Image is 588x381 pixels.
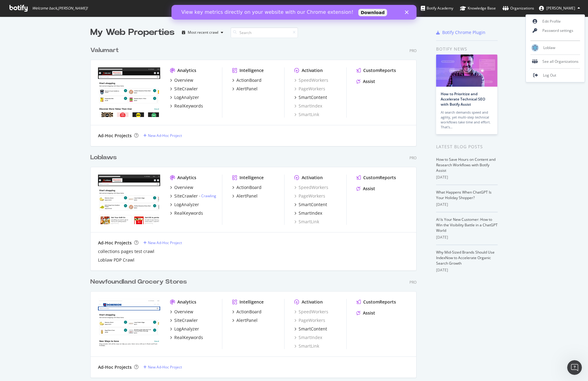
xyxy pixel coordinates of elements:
div: Overview [174,77,193,83]
div: SiteCrawler [174,193,198,199]
div: SmartIndex [299,210,322,216]
img: https://www.valumart.ca/ [98,67,160,117]
a: Overview [170,184,193,190]
a: SpeedWorkers [294,184,328,190]
div: SiteCrawler [174,86,198,92]
div: AlertPanel [236,86,258,92]
div: [DATE] [436,202,498,207]
a: SmartLink [294,219,319,225]
div: AlertPanel [236,317,258,323]
a: How to Save Hours on Content and Research Workflows with Botify Assist [436,157,496,173]
div: Botify news [436,46,498,52]
a: SmartContent [294,94,327,100]
div: Analytics [177,299,196,305]
div: Latest Blog Posts [436,143,498,150]
div: Ad-Hoc Projects [98,364,132,370]
img: https://www.newfoundlandgrocerystores.ca/ [98,299,160,349]
div: SmartContent [299,94,327,100]
div: Activation [302,67,323,74]
a: Botify Chrome Plugin [436,29,485,36]
button: Most recent crawl [179,28,226,37]
div: AlertPanel [236,193,258,199]
div: Analytics [177,67,196,74]
div: Botify Chrome Plugin [442,29,485,36]
div: Assist [363,310,375,316]
a: Assist [356,310,375,316]
div: Valumart [90,46,119,55]
button: [PERSON_NAME] [534,3,585,13]
a: LogAnalyzer [170,326,199,332]
div: Intelligence [239,67,264,74]
img: How to Prioritize and Accelerate Technical SEO with Botify Assist [436,55,497,87]
a: New Ad-Hoc Project [143,364,182,370]
a: ActionBoard [232,184,262,190]
a: PageWorkers [294,317,325,323]
div: New Ad-Hoc Project [148,364,182,370]
div: [DATE] [436,235,498,240]
div: LogAnalyzer [174,94,199,100]
div: LogAnalyzer [174,202,199,208]
div: Botify Academy [421,5,453,11]
div: Knowledge Base [460,5,496,11]
a: Log Out [526,71,585,80]
a: PageWorkers [294,86,325,92]
input: Search [231,27,298,38]
iframe: Intercom live chat bannière [171,5,417,20]
span: Log Out [543,73,556,78]
a: Assist [356,186,375,192]
div: Loblaws [90,153,117,162]
a: Valumart [90,46,121,55]
div: Analytics [177,175,196,181]
a: Newfoundland Grocery Stores [90,277,189,286]
a: SiteCrawler [170,86,198,92]
a: SmartIndex [294,103,322,109]
div: Pro [409,280,417,285]
a: SiteCrawler [170,317,198,323]
div: CustomReports [363,299,396,305]
div: PageWorkers [294,193,325,199]
a: SmartLink [294,343,319,349]
a: AlertPanel [232,86,258,92]
div: Overview [174,309,193,315]
div: ActionBoard [236,77,262,83]
a: Assist [356,78,375,85]
div: Activation [302,175,323,181]
span: Mihir Naik [546,6,575,11]
a: SpeedWorkers [294,77,328,83]
a: CustomReports [356,175,396,181]
a: AlertPanel [232,193,258,199]
a: AlertPanel [232,317,258,323]
div: ActionBoard [236,309,262,315]
a: Why Mid-Sized Brands Should Use IndexNow to Accelerate Organic Search Growth [436,250,495,266]
a: Loblaw PDP Crawl [98,257,134,263]
a: SmartIndex [294,210,322,216]
div: Ad-Hoc Projects [98,240,132,246]
div: Pro [409,48,417,53]
a: RealKeywords [170,103,203,109]
div: AI search demands speed and agility, yet multi-step technical workflows take time and effort. Tha... [441,110,493,130]
a: collections pages test crawl [98,248,154,255]
span: Loblaw [543,45,555,50]
a: AI Is Your New Customer: How to Win the Visibility Battle in a ChatGPT World [436,217,498,233]
a: Loblaws [90,153,119,162]
div: CustomReports [363,175,396,181]
div: SiteCrawler [174,317,198,323]
a: LogAnalyzer [170,202,199,208]
a: Crawling [201,193,216,198]
div: SmartContent [299,326,327,332]
div: Most recent crawl [188,31,218,34]
div: Intelligence [239,299,264,305]
div: New Ad-Hoc Project [148,133,182,138]
a: SpeedWorkers [294,309,328,315]
a: New Ad-Hoc Project [143,240,182,245]
a: CustomReports [356,299,396,305]
a: SmartIndex [294,334,322,341]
